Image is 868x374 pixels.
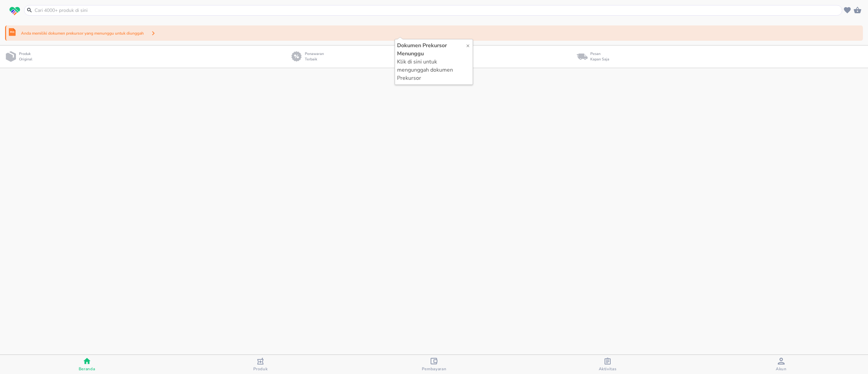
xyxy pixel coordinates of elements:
[79,366,95,372] span: Beranda
[599,366,617,372] span: Aktivitas
[521,355,694,374] button: Aktivitas
[397,41,466,58] p: Dokumen Prekursor Menunggu
[347,355,521,374] button: Pembayaran
[694,355,868,374] button: Akun
[34,7,841,14] input: Cari 4000+ produk di sini
[776,366,787,372] span: Akun
[590,51,609,62] p: Pesan Kapan Saja
[21,30,144,36] p: Anda memiliki dokumen prekursor yang menunggu untuk diunggah
[305,51,327,62] p: Penawaran Terbaik
[9,28,16,36] img: prekursor-icon.04a7e01b.svg
[253,366,268,372] span: Produk
[9,7,20,16] img: logo_swiperx_s.bd005f3b.svg
[422,366,447,372] span: Pembayaran
[397,58,466,82] p: Klik di sini untuk mengunggah dokumen Prekursor
[174,355,347,374] button: Produk
[19,51,35,62] p: Produk Original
